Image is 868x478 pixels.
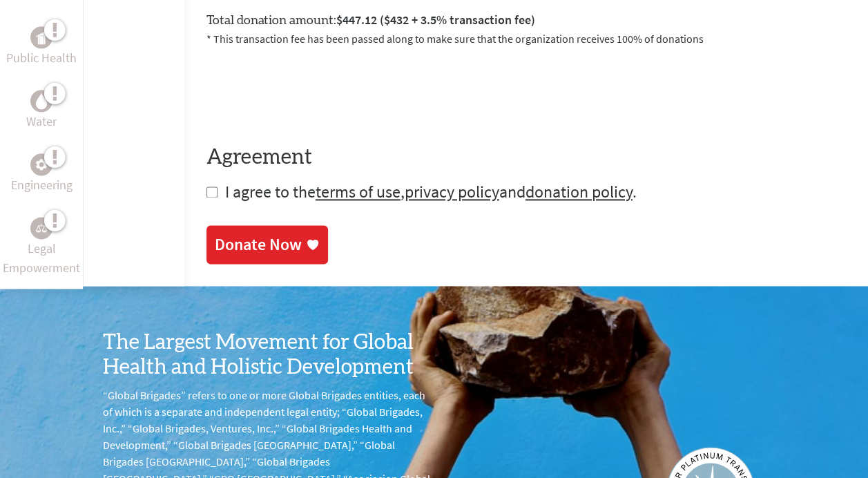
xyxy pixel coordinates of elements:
[225,181,637,202] span: I agree to the , and .
[405,181,499,202] a: privacy policy
[36,30,47,44] img: Public Health
[11,175,73,195] p: Engineering
[525,181,633,202] a: donation policy
[206,64,416,117] iframe: reCAPTCHA
[316,181,401,202] a: terms of use
[215,233,302,256] div: Donate Now
[30,153,52,175] div: Engineering
[30,90,52,112] div: Water
[30,217,52,239] div: Legal Empowerment
[3,239,80,278] p: Legal Empowerment
[206,10,535,30] label: Total donation amount:
[206,225,328,264] a: Donate Now
[6,26,77,68] a: Public HealthPublic Health
[206,145,846,170] h4: Agreement
[36,93,47,109] img: Water
[3,217,80,278] a: Legal EmpowermentLegal Empowerment
[206,30,846,47] p: * This transaction fee has been passed along to make sure that the organization receives 100% of ...
[103,330,434,380] h3: The Largest Movement for Global Health and Holistic Development
[6,48,77,68] p: Public Health
[26,112,57,131] p: Water
[30,26,52,48] div: Public Health
[36,159,47,170] img: Engineering
[11,153,73,195] a: EngineeringEngineering
[336,12,535,28] span: $447.12 ($432 + 3.5% transaction fee)
[36,224,47,232] img: Legal Empowerment
[26,90,57,131] a: WaterWater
